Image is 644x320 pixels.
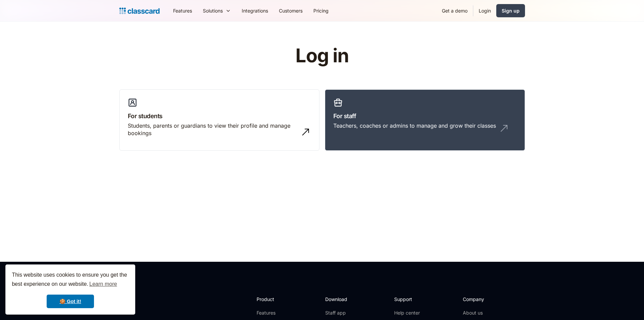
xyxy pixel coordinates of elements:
[5,264,135,315] div: cookieconsent
[394,296,422,303] h2: Support
[119,89,319,151] a: For studentsStudents, parents or guardians to view their profile and manage bookings
[333,122,496,129] div: Teachers, coaches or admins to manage and grow their classes
[333,111,517,121] h3: For staff
[502,7,520,14] div: Sign up
[325,310,353,316] a: Staff app
[203,7,223,14] div: Solutions
[325,89,525,151] a: For staffTeachers, coaches or admins to manage and grow their classes
[119,6,160,16] a: home
[473,3,496,18] a: Login
[47,295,94,308] a: dismiss cookie message
[394,310,422,316] a: Help center
[128,122,297,137] div: Students, parents or guardians to view their profile and manage bookings
[436,3,473,18] a: Get a demo
[197,3,236,18] div: Solutions
[463,310,508,316] a: About us
[236,3,273,18] a: Integrations
[128,111,311,121] h3: For students
[257,296,293,303] h2: Product
[88,279,118,289] a: learn more about cookies
[257,310,293,316] a: Features
[12,271,129,289] span: This website uses cookies to ensure you get the best experience on our website.
[496,4,525,17] a: Sign up
[308,3,334,18] a: Pricing
[215,45,429,66] h1: Log in
[325,296,353,303] h2: Download
[463,296,508,303] h2: Company
[168,3,197,18] a: Features
[273,3,308,18] a: Customers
